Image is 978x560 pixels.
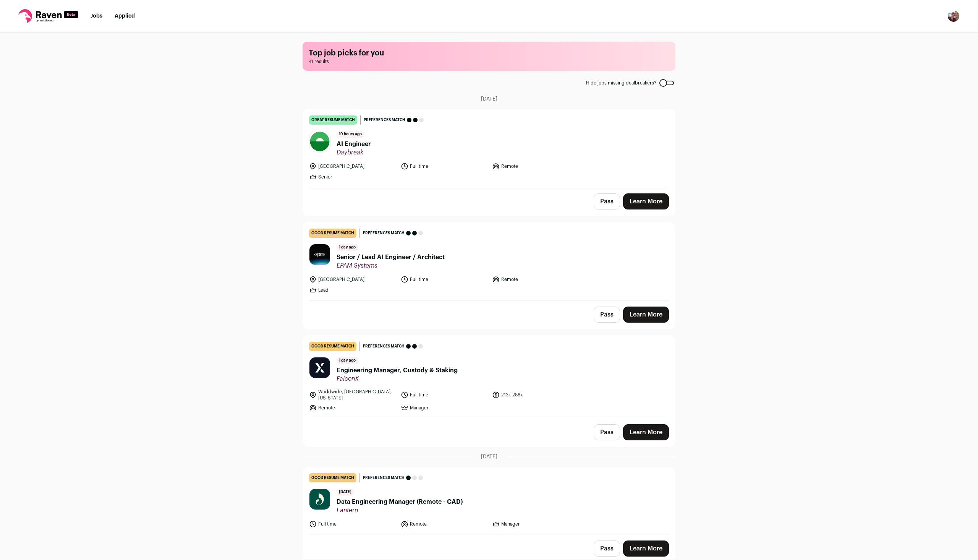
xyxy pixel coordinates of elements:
li: [GEOGRAPHIC_DATA] [309,162,396,170]
a: good resume match Preferences match 1 day ago Engineering Manager, Custody & Staking FalconX Worl... [303,336,675,418]
span: Preferences match [363,474,405,482]
a: Applied [115,13,135,19]
button: Pass [594,193,620,209]
img: 3f2c13f8d43811c9d2f8e518be576a9bf79e5fb3bf777035854f44063080a0a6.jpg [309,357,330,378]
li: Full time [401,276,488,283]
span: Preferences match [363,342,405,350]
button: Pass [594,424,620,440]
span: FalconX [337,375,458,383]
span: 1 day ago [337,357,358,364]
a: Jobs [91,13,102,19]
a: great resume match Preferences match 19 hours ago AI Engineer Daybreak [GEOGRAPHIC_DATA] Full tim... [303,109,675,187]
span: AI Engineer [337,140,371,149]
span: Preferences match [364,116,405,124]
li: Manager [492,520,579,528]
li: Full time [309,520,396,528]
span: Data Engineering Manager (Remote - CAD) [337,497,463,506]
span: Lantern [337,506,463,514]
div: good resume match [309,342,356,351]
li: Remote [401,520,488,528]
span: 41 results [309,58,669,65]
span: Daybreak [337,149,371,156]
a: Learn More [623,193,669,209]
img: 0d8ccbbc5e974cf9da4a11b748e11b45c450de5189405df502e3886fdab44cee.jpg [309,489,330,510]
li: Full time [401,389,488,401]
li: Remote [309,404,396,412]
span: Hide jobs missing dealbreakers? [586,80,656,86]
span: Senior / Lead AI Engineer / Architect [337,253,445,262]
img: d618cbc6fe6f9657c74ad177abf3bb751376423b7b0a424c057770edc7bf1080.jpg [309,131,330,152]
li: [GEOGRAPHIC_DATA] [309,276,396,283]
div: great resume match [309,115,357,125]
h1: Top job picks for you [309,48,669,58]
a: good resume match Preferences match 1 day ago Senior / Lead AI Engineer / Architect EPAM Systems ... [303,222,675,300]
div: good resume match [309,229,356,238]
span: [DATE] [337,489,354,496]
li: Senior [309,173,396,181]
li: Manager [401,404,488,412]
span: EPAM Systems [337,262,445,269]
button: Pass [594,307,620,323]
span: 19 hours ago [337,131,364,138]
li: Full time [401,162,488,170]
span: Engineering Manager, Custody & Staking [337,366,458,375]
span: 1 day ago [337,244,358,251]
img: 1979701-medium_jpg [947,10,960,22]
a: good resume match Preferences match [DATE] Data Engineering Manager (Remote - CAD) Lantern Full t... [303,467,675,534]
span: Preferences match [363,229,405,237]
img: 3d6f845862ac904a07011a147503c724edca20cf52d9df8df03dc9299e38d3bd.jpg [309,244,330,265]
li: 213k-288k [492,389,579,401]
a: Learn More [623,307,669,323]
a: Learn More [623,424,669,440]
span: [DATE] [481,95,497,103]
li: Lead [309,286,396,294]
li: Remote [492,162,579,170]
button: Pass [594,541,620,557]
span: [DATE] [481,453,497,461]
button: Open dropdown [947,10,960,22]
li: Remote [492,276,579,283]
div: good resume match [309,473,356,482]
a: Learn More [623,541,669,557]
li: Worldwide, [GEOGRAPHIC_DATA], [US_STATE] [309,389,396,401]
